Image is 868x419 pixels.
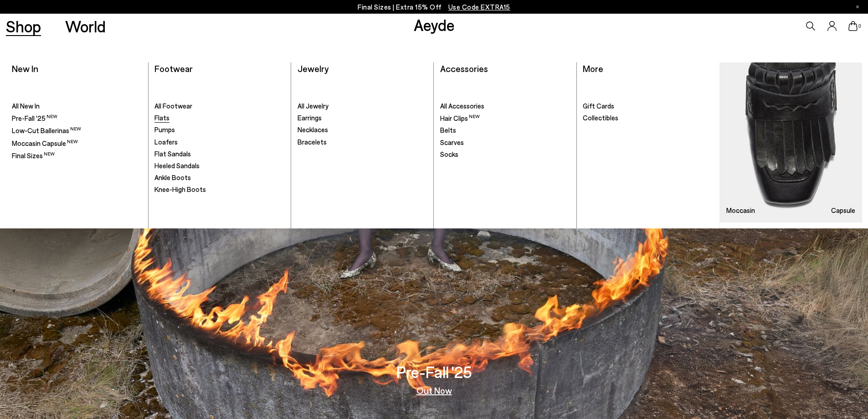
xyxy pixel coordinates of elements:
a: Low-Cut Ballerinas [12,126,142,135]
span: Flats [154,114,169,122]
span: 0 [858,24,862,29]
img: Mobile_e6eede4d-78b8-4bd1-ae2a-4197e375e133_900x.jpg [720,62,862,222]
span: Knee-High Boots [154,185,206,193]
span: Heeled Sandals [154,161,200,170]
span: Bracelets [298,138,327,146]
a: Socks [440,150,570,159]
a: Pre-Fall '25 [12,114,142,123]
span: All New In [12,102,40,110]
h3: Capsule [831,207,855,214]
a: Scarves [440,138,570,147]
span: Collectibles [583,114,618,122]
a: 0 [848,21,858,31]
span: Navigate to /collections/ss25-final-sizes [448,3,510,11]
a: Moccasin Capsule [720,62,862,222]
a: Aeyde [414,15,455,34]
h3: Moccasin [726,207,755,214]
span: Moccasin Capsule [12,139,78,147]
a: Accessories [440,63,488,74]
span: All Footwear [154,102,192,110]
a: Loafers [154,138,285,147]
a: All Jewelry [298,102,428,111]
a: All New In [12,102,142,111]
a: Out Now [416,386,452,395]
span: Low-Cut Ballerinas [12,126,81,134]
span: Ankle Boots [154,173,191,181]
span: Flat Sandals [154,150,191,158]
span: Scarves [440,138,464,146]
a: Bracelets [298,138,428,147]
a: Heeled Sandals [154,161,285,171]
a: All Accessories [440,102,570,111]
span: All Jewelry [298,102,329,110]
a: Ankle Boots [154,173,285,182]
span: Necklaces [298,125,328,134]
a: Flats [154,114,285,123]
a: Collectibles [583,114,714,123]
a: Gift Cards [583,102,714,111]
span: Socks [440,150,458,158]
a: Flat Sandals [154,150,285,159]
span: Pumps [154,125,175,134]
a: All Footwear [154,102,285,111]
span: All Accessories [440,102,484,110]
a: New In [12,63,38,74]
a: More [583,63,603,74]
a: Necklaces [298,125,428,134]
a: Moccasin Capsule [12,139,142,148]
span: Belts [440,126,456,134]
a: Jewelry [298,63,329,74]
span: Loafers [154,138,178,146]
span: Gift Cards [583,102,614,110]
a: Earrings [298,114,428,123]
a: Shop [6,18,41,34]
a: Belts [440,126,570,135]
span: Pre-Fall '25 [12,114,57,122]
span: Final Sizes [12,151,55,160]
a: World [65,18,106,34]
a: Knee-High Boots [154,185,285,194]
span: Hair Clips [440,114,480,122]
h3: Pre-Fall '25 [396,364,472,380]
a: Final Sizes [12,151,142,160]
a: Hair Clips [440,114,570,123]
span: Earrings [298,114,322,122]
a: Footwear [154,63,193,74]
a: Pumps [154,125,285,134]
p: Final Sizes | Extra 15% Off [358,1,510,13]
